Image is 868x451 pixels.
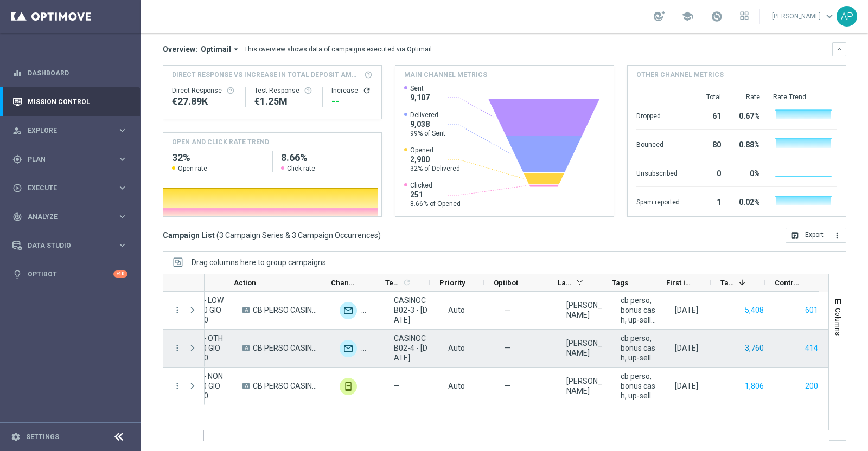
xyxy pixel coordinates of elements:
[775,279,801,287] span: Control Customers
[734,93,760,101] div: Rate
[734,192,760,210] div: 0.02%
[12,154,22,164] i: gps_fixed
[744,379,765,393] button: 1,806
[693,164,721,181] div: 0
[403,278,411,287] i: refresh
[12,98,128,106] button: Mission Control
[566,338,602,358] div: Edoardo Ellena
[566,376,602,396] div: Edoardo Ellena
[505,381,510,391] span: —
[804,379,819,393] button: 200
[192,258,326,267] div: Row Groups
[734,135,760,152] div: 0.88%
[244,44,432,54] div: This overview shows data of campaigns executed via Optimail
[693,135,721,152] div: 80
[361,302,379,319] img: In-app Inbox
[361,340,379,357] div: In-app Inbox
[720,279,735,287] span: Targeted Customers
[494,279,518,287] span: Optibot
[804,342,819,355] button: 414
[378,230,381,240] span: )
[216,230,219,240] span: (
[410,119,445,129] span: 9,038
[172,95,237,108] div: €27,889
[12,260,127,288] div: Optibot
[28,214,117,220] span: Analyze
[744,304,765,317] button: 5,408
[28,59,127,87] a: Dashboard
[172,137,269,147] h4: OPEN AND CLICK RATE TREND
[828,228,846,243] button: more_vert
[192,258,326,267] span: Drag columns here to group campaigns
[287,164,315,173] span: Click rate
[12,154,117,164] div: Plan
[410,154,460,164] span: 2,900
[234,279,256,287] span: Action
[12,183,22,193] i: play_circle_outline
[636,70,724,80] h4: Other channel metrics
[448,382,465,390] span: Auto
[12,184,128,192] div: play_circle_outline Execute keyboard_arrow_right
[340,378,357,395] img: In-app Inbox
[28,87,127,116] a: Mission Control
[253,381,321,391] span: CB PERSO CASINO 25% MAX 200 EURO - SPENDIBILE SLOT
[832,42,846,56] button: keyboard_arrow_down
[505,305,510,315] span: —
[636,135,680,152] div: Bounced
[12,270,128,279] button: lightbulb Optibot +10
[254,95,314,108] div: €1,252,802
[401,276,411,288] span: Calculate column
[173,343,182,353] button: more_vert
[163,368,205,405] div: Press SPACE to select this row.
[404,70,487,80] h4: Main channel metrics
[28,127,117,134] span: Explore
[340,340,357,357] img: Optimail
[173,305,182,315] button: more_vert
[773,93,837,101] div: Rate Trend
[786,228,828,243] button: open_in_browser Export
[12,155,128,164] button: gps_fixed Plan keyboard_arrow_right
[12,212,128,221] button: track_changes Analyze keyboard_arrow_right
[12,69,128,78] button: equalizer Dashboard
[636,106,680,124] div: Dropped
[410,93,430,102] span: 9,107
[837,6,857,27] div: AP
[163,44,197,54] h3: Overview:
[675,343,698,353] div: 02 Oct 2025, Thursday
[219,230,378,240] span: 3 Campaign Series & 3 Campaign Occurrences
[566,300,602,320] div: Edoardo Ellena
[675,381,698,391] div: 02 Oct 2025, Thursday
[28,242,117,249] span: Data Studio
[340,302,357,319] img: Optimail
[558,279,572,287] span: Last Modified By
[12,241,128,250] button: Data Studio keyboard_arrow_right
[771,8,837,24] a: [PERSON_NAME]keyboard_arrow_down
[734,164,760,181] div: 0%
[178,164,207,173] span: Open rate
[117,240,127,250] i: keyboard_arrow_right
[790,231,799,240] i: open_in_browser
[173,381,182,391] button: more_vert
[172,86,237,95] div: Direct Response
[385,279,401,287] span: Templates
[410,199,461,208] span: 8.66% of Opened
[833,231,841,240] i: more_vert
[505,343,510,353] span: —
[636,164,680,181] div: Unsubscribed
[331,279,357,287] span: Channel
[410,111,445,119] span: Delivered
[172,151,264,164] h2: 32%
[675,305,698,315] div: 02 Oct 2025, Thursday
[12,212,117,222] div: Analyze
[11,432,21,442] i: settings
[197,44,244,54] button: Optimail arrow_drop_down
[410,84,430,93] span: Sent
